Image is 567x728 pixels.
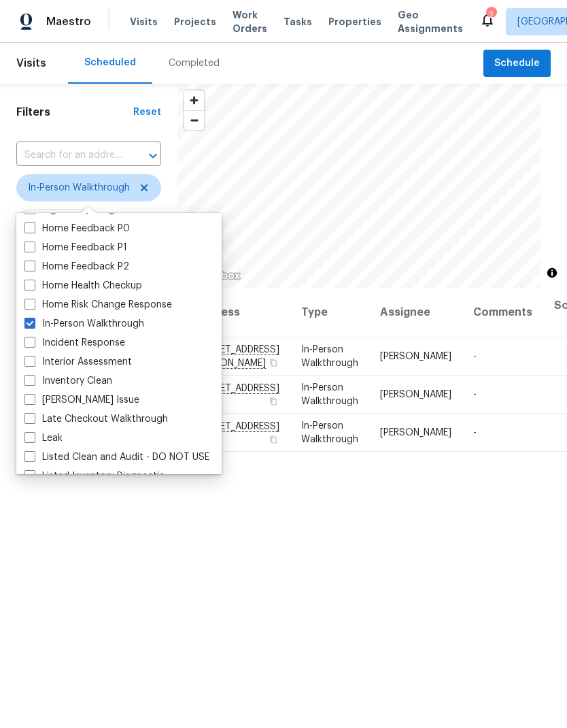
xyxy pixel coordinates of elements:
[233,8,267,35] span: Work Orders
[328,15,381,29] span: Properties
[301,345,358,368] span: In-Person Walkthrough
[24,450,209,464] label: Listed Clean and Audit - DO NOT USE
[16,105,133,119] h1: Filters
[544,265,560,281] button: Toggle attribution
[290,288,369,337] th: Type
[24,393,139,407] label: [PERSON_NAME] Issue
[46,15,91,29] span: Maestro
[24,469,165,483] label: Listed Inventory Diagnostic
[16,48,46,78] span: Visits
[24,222,130,235] label: Home Feedback P0
[16,145,123,166] input: Search for an address...
[369,288,462,337] th: Assignee
[133,105,161,119] div: Reset
[473,428,477,437] span: -
[194,288,290,337] th: Address
[143,146,162,165] button: Open
[301,421,358,444] span: In-Person Walkthrough
[24,317,144,331] label: In-Person Walkthrough
[267,357,279,369] button: Copy Address
[184,110,204,130] button: Zoom out
[267,395,279,408] button: Copy Address
[28,181,130,195] span: In-Person Walkthrough
[267,433,279,446] button: Copy Address
[24,336,125,350] label: Incident Response
[24,298,172,312] label: Home Risk Change Response
[380,428,451,437] span: [PERSON_NAME]
[174,15,216,29] span: Projects
[24,431,63,445] label: Leak
[548,265,556,280] span: Toggle attribution
[486,8,496,22] div: 2
[177,84,540,288] canvas: Map
[380,390,451,399] span: [PERSON_NAME]
[483,50,551,78] button: Schedule
[24,279,142,293] label: Home Health Checkup
[380,352,451,361] span: [PERSON_NAME]
[462,288,543,337] th: Comments
[130,15,158,29] span: Visits
[398,8,463,35] span: Geo Assignments
[84,56,136,69] div: Scheduled
[494,55,540,72] span: Schedule
[24,260,129,274] label: Home Feedback P2
[473,352,477,361] span: -
[184,111,204,130] span: Zoom out
[24,355,132,369] label: Interior Assessment
[24,374,112,388] label: Inventory Clean
[283,17,312,27] span: Tasks
[24,412,168,426] label: Late Checkout Walkthrough
[473,390,477,399] span: -
[184,90,204,110] button: Zoom in
[169,56,220,70] div: Completed
[24,241,127,254] label: Home Feedback P1
[301,383,358,406] span: In-Person Walkthrough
